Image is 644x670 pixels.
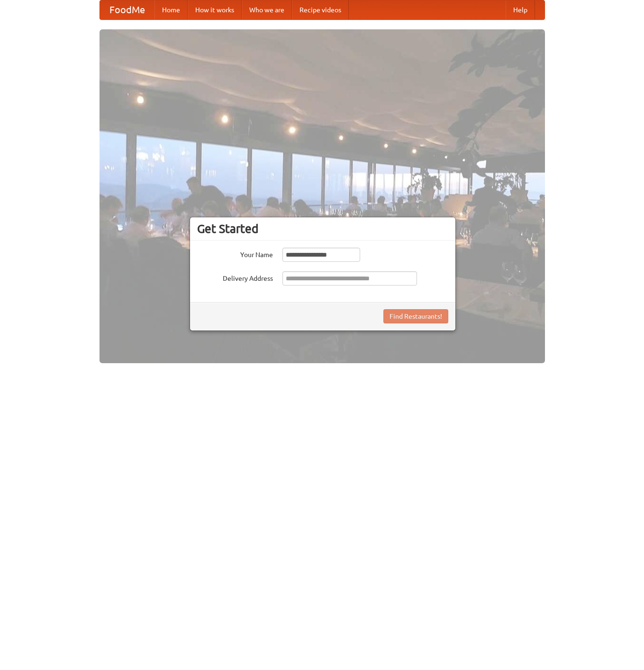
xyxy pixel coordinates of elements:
[197,248,273,259] label: Your Name
[100,0,154,19] a: FoodMe
[197,271,273,283] label: Delivery Address
[188,0,242,19] a: How it works
[292,0,349,19] a: Recipe videos
[383,309,448,323] button: Find Restaurants!
[506,0,535,19] a: Help
[197,222,448,236] h3: Get Started
[154,0,188,19] a: Home
[242,0,292,19] a: Who we are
